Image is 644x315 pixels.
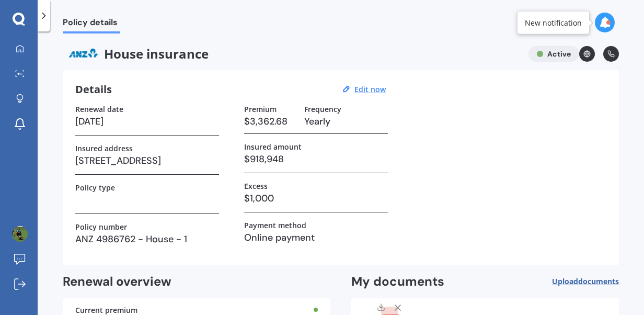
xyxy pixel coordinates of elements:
[75,183,115,192] label: Policy type
[244,182,268,190] label: Excess
[578,276,619,286] span: documents
[525,17,582,28] div: New notification
[244,105,277,114] label: Premium
[63,274,330,290] h2: Renewal overview
[244,114,296,129] h3: $3,362.68
[75,144,133,153] label: Insured address
[244,142,302,151] label: Insured amount
[75,83,112,96] h3: Details
[63,17,120,31] span: Policy details
[75,231,219,247] h3: ANZ 4986762 - House - 1
[244,151,388,167] h3: $918,948
[75,307,318,314] div: Current premium
[552,277,619,286] span: Upload
[75,222,127,231] label: Policy number
[12,226,28,242] img: ACg8ocIR0sWoTmc8clID58_6n7mI2abnQvQjo3V8BmIC23qrRPdtG14=s96-c
[75,114,219,129] h3: [DATE]
[63,46,520,62] span: House insurance
[244,230,388,245] h3: Online payment
[552,274,619,290] button: Uploaddocuments
[244,221,306,230] label: Payment method
[351,274,444,290] h2: My documents
[63,46,104,62] img: ANZ.png
[75,153,219,168] h3: [STREET_ADDRESS]
[244,190,388,206] h3: $1,000
[304,105,341,114] label: Frequency
[354,84,386,94] u: Edit now
[304,114,388,129] h3: Yearly
[75,105,123,114] label: Renewal date
[351,85,389,94] button: Edit now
